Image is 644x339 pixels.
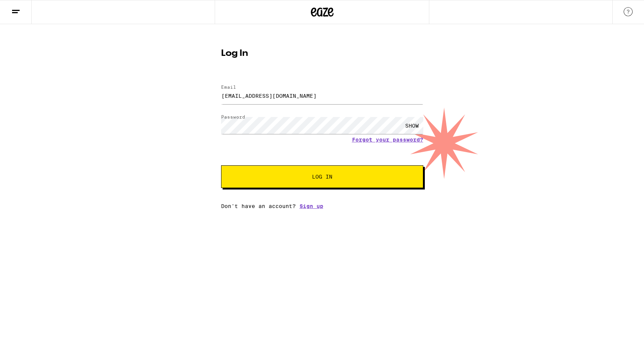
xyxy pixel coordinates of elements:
div: SHOW [401,117,423,134]
a: Forgot your password? [352,137,423,143]
div: Don't have an account? [221,203,423,209]
label: Email [221,85,236,89]
a: Sign up [300,203,323,209]
input: Email [221,87,423,104]
h1: Log In [221,49,423,58]
button: Log In [221,165,423,188]
label: Password [221,114,245,119]
span: Log In [312,174,332,179]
